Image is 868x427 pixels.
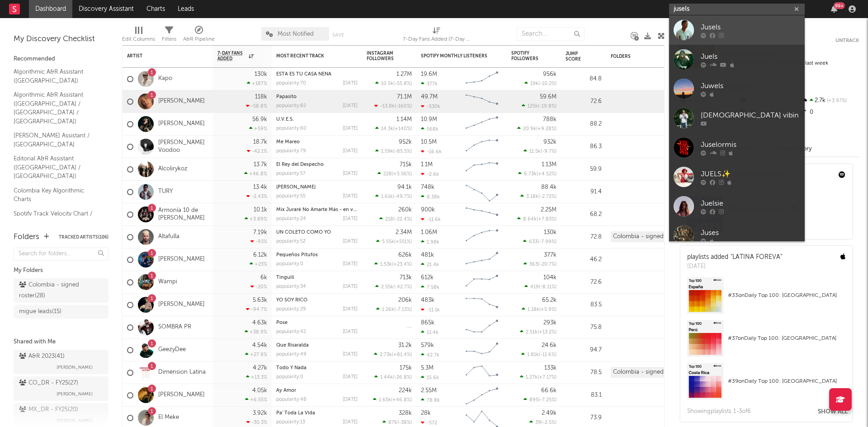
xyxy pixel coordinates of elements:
[687,253,782,262] div: playlists added
[421,252,434,258] div: 481k
[252,320,267,326] div: 4.63k
[276,366,307,371] a: Todo Y Nada
[462,294,502,316] svg: Chart title
[276,207,360,212] a: Mix Juraré No Amarte Más - en vivo
[398,252,412,258] div: 626k
[399,139,412,145] div: 952k
[393,262,410,267] span: +23.4 %
[158,165,188,173] a: Alcolirykoz
[544,230,557,235] div: 130k
[523,239,557,244] div: ( )
[701,80,800,91] div: Juwels
[728,376,845,387] div: # 39 on Daily Top 100: [GEOGRAPHIC_DATA]
[421,239,439,245] div: 1.98k
[276,53,344,59] div: Most Recent Track
[522,103,557,109] div: ( )
[421,184,434,190] div: 748k
[518,171,557,177] div: ( )
[14,232,39,243] div: Folders
[701,169,800,179] div: JUELS✨
[276,275,358,280] div: Tinguili
[421,275,434,281] div: 612k
[524,80,557,86] div: ( )
[543,117,557,122] div: 788k
[343,194,358,199] div: [DATE]
[276,162,358,167] div: El Rey del Despecho
[701,227,800,238] div: Juses
[276,162,324,167] a: El Rey del Despecho
[421,230,437,235] div: 1.06M
[462,203,502,226] svg: Chart title
[566,96,602,107] div: 72.6
[158,188,173,196] a: TURY
[669,4,805,15] input: Search for artists
[421,94,438,100] div: 49.7M
[276,185,358,190] div: Robert De Niro
[252,117,267,122] div: 56.9k
[343,171,358,176] div: [DATE]
[421,162,433,168] div: 1.1M
[462,158,502,181] svg: Chart title
[566,141,602,152] div: 86.3
[247,80,267,86] div: +187 %
[276,194,306,199] div: popularity: 55
[400,275,412,281] div: 713k
[253,184,267,190] div: 13.4k
[276,253,358,258] div: Pequeños Pitufos
[276,140,300,145] a: Me Mareo
[276,117,358,122] div: U.V.E.S.
[183,23,215,49] div: A&R Pipeline
[380,262,392,267] span: 1.53k
[379,216,412,222] div: ( )
[731,254,782,260] a: "LATINA FOREVA"
[818,409,848,415] button: Show All
[158,278,177,286] a: Wampi
[566,51,588,62] div: Jump Score
[276,262,303,267] div: popularity: 0
[396,230,412,235] div: 2.34M
[421,81,438,87] div: 377k
[19,378,78,389] div: CO_DR - FY25 ( 27 )
[669,192,805,221] a: Juelsie
[343,103,358,108] div: [DATE]
[394,194,410,199] span: -49.7 %
[383,172,392,177] span: 228
[14,67,99,85] a: Algorithmic A&R Assistant ([GEOGRAPHIC_DATA])
[14,131,99,149] a: [PERSON_NAME] Assistant / [GEOGRAPHIC_DATA]
[529,262,538,267] span: 363
[538,217,555,222] span: +7.83 %
[246,193,267,199] div: -2.43 %
[524,148,557,154] div: ( )
[276,149,306,154] div: popularity: 79
[611,231,690,242] div: Colombia - signed roster (28)
[276,216,306,221] div: popularity: 24
[398,207,412,213] div: 260k
[375,80,412,86] div: ( )
[669,133,805,162] a: Juselormis
[728,290,845,301] div: # 33 on Daily Top 100: [GEOGRAPHIC_DATA]
[834,2,845,9] div: 99 +
[566,277,602,288] div: 72.6
[669,74,805,103] a: Juwels
[701,22,800,33] div: Jusels
[529,149,541,154] span: 11.5k
[14,90,99,126] a: Algorithmic A&R Assistant ([GEOGRAPHIC_DATA] / [GEOGRAPHIC_DATA] / [GEOGRAPHIC_DATA])
[397,94,412,100] div: 71.1M
[276,72,331,77] a: ESTA ES TU CASA NENA
[541,184,557,190] div: 88.4k
[381,194,393,199] span: 1.61k
[158,98,205,105] a: [PERSON_NAME]
[377,171,412,177] div: ( )
[250,261,267,267] div: +23 %
[540,81,555,86] span: -10.2 %
[566,187,602,197] div: 91.4
[543,71,557,77] div: 956k
[462,136,502,158] svg: Chart title
[276,298,358,303] div: YO SOY RICO
[276,230,331,235] a: UN COLETO COMO YO
[245,216,267,222] div: +3.89 %
[158,207,208,222] a: Armonía 10 de [PERSON_NAME]
[539,239,555,244] span: -7.99 %
[276,388,296,393] a: Ay Amor
[421,216,441,222] div: -11.6k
